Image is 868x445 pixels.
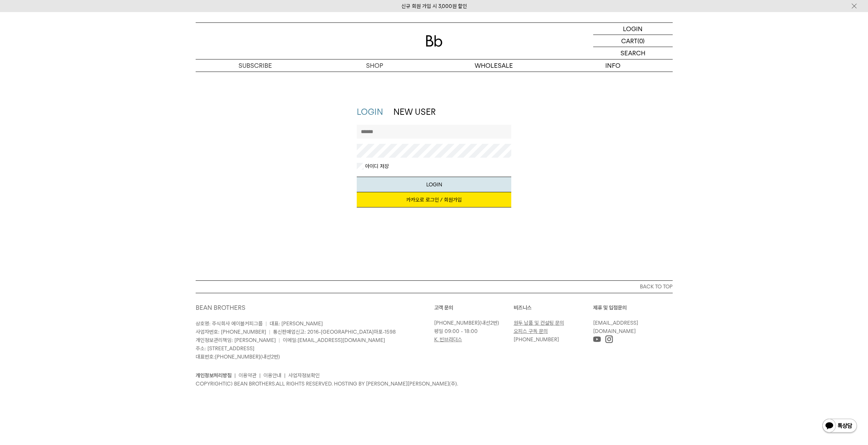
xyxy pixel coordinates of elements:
[196,304,245,311] a: BEAN BROTHERS
[196,280,673,293] button: BACK TO TOP
[196,59,315,72] a: SUBSCRIBE
[514,328,548,334] a: 오피스 구독 문의
[196,321,263,327] span: 상호명: 주식회사 에이블커피그룹
[259,371,261,380] li: |
[196,372,232,379] a: 개인정보처리방침
[434,319,510,327] p: (내선2번)
[514,304,593,312] p: 비즈니스
[553,59,673,72] p: INFO
[593,23,673,35] a: LOGIN
[434,59,553,72] p: WHOLESALE
[623,23,643,35] p: LOGIN
[434,327,510,335] p: 평일 09:00 - 18:00
[593,304,673,312] p: 제휴 및 입점문의
[270,321,323,327] span: 대표: [PERSON_NAME]
[364,163,389,170] label: 아이디 저장
[434,320,479,326] a: [PHONE_NUMBER]
[357,177,511,192] button: LOGIN
[621,35,637,47] p: CART
[315,59,434,72] a: SHOP
[196,354,280,360] span: 대표번호: (내선2번)
[196,337,276,343] span: 개인정보관리책임: [PERSON_NAME]
[620,47,645,59] p: SEARCH
[426,35,442,47] img: 로고
[593,320,638,334] a: [EMAIL_ADDRESS][DOMAIN_NAME]
[269,329,270,335] span: |
[196,380,673,388] p: COPYRIGHT(C) BEAN BROTHERS. ALL RIGHTS RESERVED. HOSTING BY [PERSON_NAME][PERSON_NAME](주).
[196,329,266,335] span: 사업자번호: [PHONE_NUMBER]
[239,372,256,379] a: 이용약관
[434,304,514,312] p: 고객 문의
[283,337,385,343] span: 이메일:
[434,336,462,343] a: K. 빈브라더스
[284,371,286,380] li: |
[234,371,236,380] li: |
[298,337,385,343] a: [EMAIL_ADDRESS][DOMAIN_NAME]
[263,372,281,379] a: 이용안내
[514,320,564,326] a: 원두 납품 및 컨설팅 문의
[215,354,260,360] a: [PHONE_NUMBER]
[288,372,320,379] a: 사업자정보확인
[273,329,396,335] span: 통신판매업신고: 2016-[GEOGRAPHIC_DATA]마포-1598
[593,35,673,47] a: CART (0)
[393,107,436,117] a: NEW USER
[637,35,645,47] p: (0)
[822,418,858,435] img: 카카오톡 채널 1:1 채팅 버튼
[279,337,280,343] span: |
[357,192,511,207] a: 카카오로 로그인 / 회원가입
[514,336,559,343] a: [PHONE_NUMBER]
[265,321,267,327] span: |
[401,3,467,9] a: 신규 회원 가입 시 3,000원 할인
[357,107,383,117] a: LOGIN
[196,345,254,352] span: 주소: [STREET_ADDRESS]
